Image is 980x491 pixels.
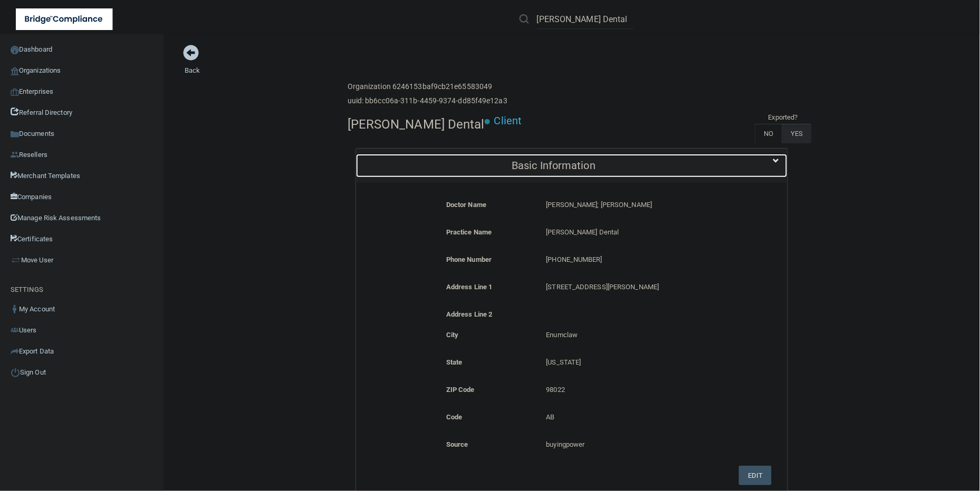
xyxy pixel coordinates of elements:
[11,130,19,139] img: icon-documents.8dae5593.png
[446,358,463,366] b: State
[11,283,43,296] label: SETTINGS
[348,117,485,131] h4: [PERSON_NAME] Dental
[11,368,20,377] img: ic_power_dark.7ecde6b1.png
[364,160,744,171] h5: Basic Information
[185,54,200,74] a: Back
[364,154,780,178] a: Basic Information
[546,199,731,211] p: [PERSON_NAME]; [PERSON_NAME]
[446,386,475,394] b: ZIP Code
[546,329,731,341] p: Enumclaw
[546,253,731,266] p: [PHONE_NUMBER]
[11,46,19,54] img: ic_dashboard_dark.d01f4a41.png
[739,466,771,485] button: Edit
[446,201,486,209] b: Doctor Name
[16,8,113,30] img: bridge_compliance_login_screen.278c3ca4.svg
[446,256,492,263] b: Phone Number
[11,347,19,356] img: icon-export.b9366987.png
[11,151,19,159] img: ic_reseller.de258add.png
[546,384,731,396] p: 98022
[11,305,19,313] img: ic_user_dark.df1a06c3.png
[546,281,731,293] p: [STREET_ADDRESS][PERSON_NAME]
[11,67,19,75] img: organization-icon.f8decf85.png
[782,124,811,143] label: YES
[446,228,492,236] b: Practice Name
[11,255,21,266] img: briefcase.64adab9b.png
[446,413,462,421] b: Code
[546,411,731,424] p: AB
[446,310,492,318] b: Address Line 2
[446,283,492,291] b: Address Line 1
[520,14,529,24] img: ic-search.3b580494.png
[446,331,458,339] b: City
[546,356,731,369] p: [US_STATE]
[546,226,731,239] p: [PERSON_NAME] Dental
[755,124,782,143] label: NO
[348,97,507,105] h6: uuid: bb6cc06a-311b-4459-9374-dd85f49e12a3
[546,438,731,451] p: buyingpower
[494,111,522,131] p: Client
[11,326,19,335] img: icon-users.e205127d.png
[11,89,19,96] img: enterprise.0d942306.png
[348,83,507,91] h6: Organization 6246153baf9cb21e65583049
[446,440,468,448] b: Source
[755,111,812,124] td: Exported?
[537,9,633,29] input: Search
